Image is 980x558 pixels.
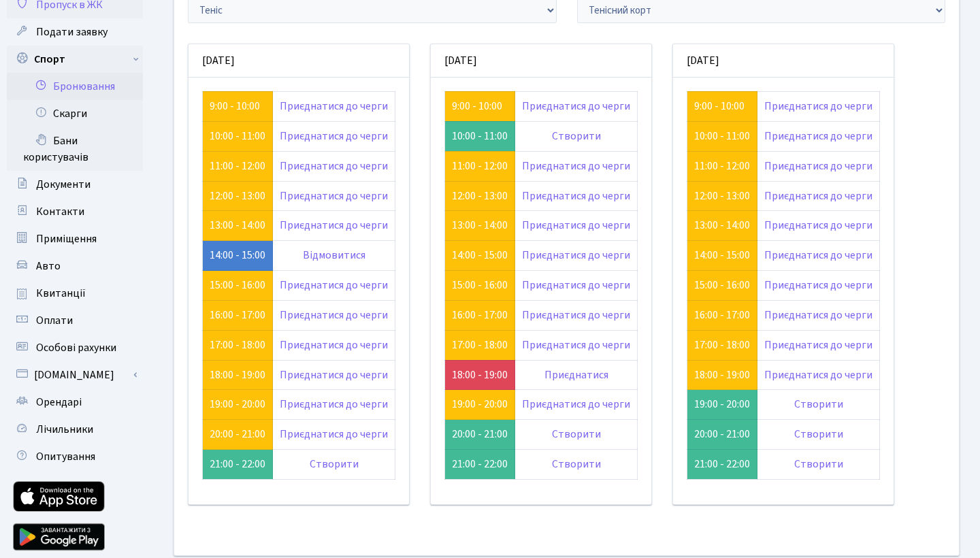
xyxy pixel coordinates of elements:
a: 10:00 - 11:00 [694,129,750,144]
a: Приєднатися до черги [280,99,388,114]
a: Подати заявку [7,18,143,46]
td: 21:00 - 22:00 [203,450,273,480]
a: Приєднатися до черги [280,367,388,382]
a: 18:00 - 19:00 [694,367,750,382]
a: 18:00 - 19:00 [452,367,508,382]
a: 20:00 - 21:00 [210,427,265,442]
a: Контакти [7,198,143,225]
a: 13:00 - 14:00 [452,218,508,233]
a: Квитанції [7,280,143,307]
a: Приєднатися до черги [764,99,872,114]
span: Орендарі [36,395,82,410]
a: Спорт [7,46,143,73]
span: Оплати [36,313,73,328]
a: 15:00 - 16:00 [452,278,508,293]
a: Приєднатися до черги [280,218,388,233]
a: Приєднатися до черги [764,218,872,233]
a: 17:00 - 18:00 [452,338,508,352]
a: Приєднатися до черги [764,248,872,263]
span: Опитування [36,449,95,464]
a: 18:00 - 19:00 [210,367,265,382]
a: Авто [7,252,143,280]
a: Лічильники [7,416,143,443]
td: 10:00 - 11:00 [445,121,515,151]
a: Оплати [7,307,143,334]
a: Приєднатися до черги [522,278,630,293]
a: Створити [794,397,843,412]
a: 11:00 - 12:00 [452,159,508,174]
span: Особові рахунки [36,340,116,355]
td: 21:00 - 22:00 [687,450,757,480]
a: 15:00 - 16:00 [210,278,265,293]
a: 16:00 - 17:00 [694,308,750,323]
a: Створити [310,457,359,472]
a: Приєднатися до черги [764,308,872,323]
div: [DATE] [431,44,651,78]
a: Приєднатися до черги [764,278,872,293]
a: Бронювання [7,73,143,100]
a: Створити [794,427,843,442]
a: 14:00 - 15:00 [210,248,265,263]
a: Приєднатися до черги [522,248,630,263]
span: Контакти [36,204,84,219]
a: Опитування [7,443,143,470]
a: Документи [7,171,143,198]
span: Квитанції [36,286,86,301]
a: Приєднатися до черги [522,99,630,114]
a: Приєднатися до черги [764,367,872,382]
a: Приєднатися до черги [280,129,388,144]
a: 19:00 - 20:00 [452,397,508,412]
span: Документи [36,177,91,192]
td: 20:00 - 21:00 [445,420,515,450]
a: Приєднатися до черги [280,308,388,323]
a: 13:00 - 14:00 [210,218,265,233]
a: Приєднатися до черги [522,159,630,174]
a: 19:00 - 20:00 [210,397,265,412]
a: Приєднатися до черги [522,308,630,323]
a: Створити [794,457,843,472]
td: 20:00 - 21:00 [687,420,757,450]
a: 14:00 - 15:00 [694,248,750,263]
a: 16:00 - 17:00 [452,308,508,323]
a: Орендарі [7,389,143,416]
a: Створити [552,427,601,442]
div: [DATE] [189,44,409,78]
div: [DATE] [673,44,894,78]
span: Лічильники [36,422,93,437]
a: Приміщення [7,225,143,252]
a: Приєднатися [544,367,608,382]
a: 12:00 - 13:00 [694,188,750,203]
a: 16:00 - 17:00 [210,308,265,323]
span: Приміщення [36,231,97,246]
a: 13:00 - 14:00 [694,218,750,233]
a: Приєднатися до черги [522,397,630,412]
a: Приєднатися до черги [280,159,388,174]
a: 12:00 - 13:00 [452,188,508,203]
a: 9:00 - 10:00 [210,99,260,114]
a: Приєднатися до черги [522,218,630,233]
a: Приєднатися до черги [280,427,388,442]
a: Приєднатися до черги [280,338,388,352]
a: Приєднатися до черги [522,338,630,352]
a: Особові рахунки [7,334,143,361]
a: 9:00 - 10:00 [694,99,745,114]
a: Приєднатися до черги [522,188,630,203]
a: Приєднатися до черги [280,397,388,412]
a: 10:00 - 11:00 [210,129,265,144]
a: Приєднатися до черги [764,129,872,144]
a: Скарги [7,100,143,127]
a: Відмовитися [303,248,365,263]
a: Приєднатися до черги [280,188,388,203]
a: Приєднатися до черги [764,188,872,203]
a: 17:00 - 18:00 [210,338,265,352]
a: 17:00 - 18:00 [694,338,750,352]
td: 21:00 - 22:00 [445,450,515,480]
a: Приєднатися до черги [280,278,388,293]
span: Авто [36,259,61,274]
a: Створити [552,129,601,144]
a: 11:00 - 12:00 [210,159,265,174]
a: Створити [552,457,601,472]
a: Приєднатися до черги [764,159,872,174]
a: 9:00 - 10:00 [452,99,502,114]
a: 12:00 - 13:00 [210,188,265,203]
